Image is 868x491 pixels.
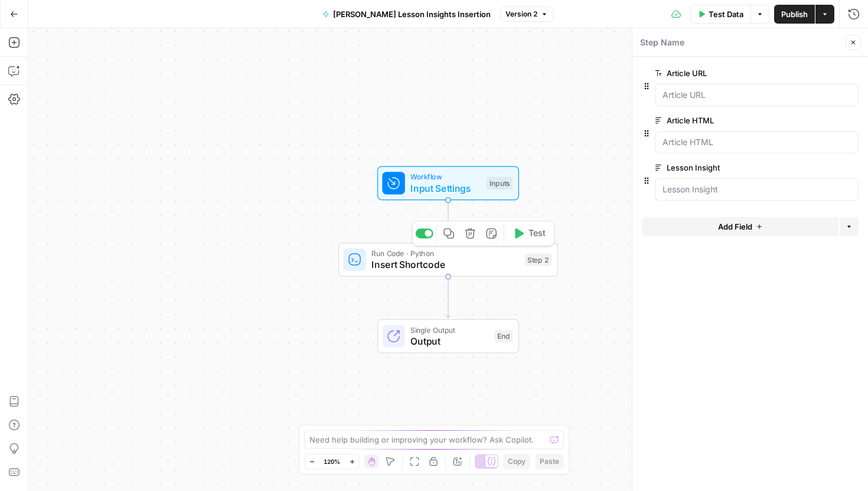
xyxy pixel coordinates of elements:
g: Edge from step_2 to end [446,277,450,318]
button: Test Data [690,5,750,24]
div: WorkflowInput SettingsInputs [338,166,558,201]
span: 120% [324,457,340,466]
span: Input Settings [410,181,481,195]
span: Insert Shortcode [371,257,519,271]
span: Version 2 [505,9,537,19]
span: Add Field [718,221,752,233]
span: Workflow [410,171,481,182]
button: [PERSON_NAME] Lesson Insights Insertion [315,5,498,24]
button: Publish [774,5,815,24]
button: Test [507,224,551,243]
label: Lesson Insight [655,162,792,174]
span: Single Output [410,324,488,335]
div: Step 2 [525,253,552,266]
span: Test [528,227,546,240]
div: Single OutputOutputEnd [338,319,558,353]
input: Article URL [663,89,851,101]
span: [PERSON_NAME] Lesson Insights Insertion [333,8,491,20]
input: Article HTML [663,136,851,148]
span: Test Data [709,8,743,20]
button: Add Field [642,217,838,236]
label: Article URL [655,67,792,79]
span: Copy [508,456,526,467]
label: Article HTML [655,114,792,126]
div: End [494,330,513,343]
button: Copy [503,454,530,469]
span: Paste [540,456,559,467]
button: Version 2 [500,6,553,22]
span: Output [410,334,488,348]
span: Run Code · Python [371,248,519,259]
div: Run Code · PythonInsert ShortcodeStep 2Test [338,243,558,277]
div: Inputs [487,177,513,190]
input: Lesson Insight [663,184,851,195]
span: Publish [781,8,808,20]
button: Paste [535,454,564,469]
